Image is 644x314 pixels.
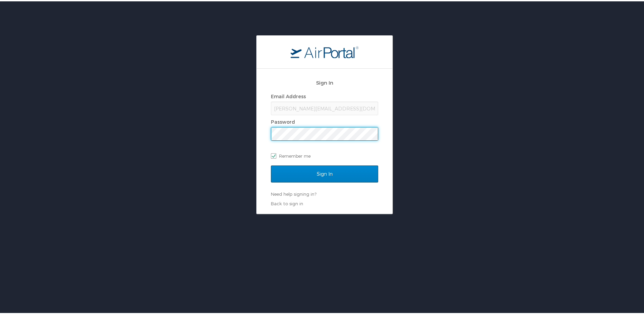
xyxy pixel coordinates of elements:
h2: Sign In [271,77,378,85]
label: Password [271,118,295,123]
label: Email Address [271,92,306,98]
input: Sign In [271,164,378,181]
label: Remember me [271,150,378,160]
a: Back to sign in [271,199,303,205]
img: logo [291,45,358,57]
a: Need help signing in? [271,190,316,195]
